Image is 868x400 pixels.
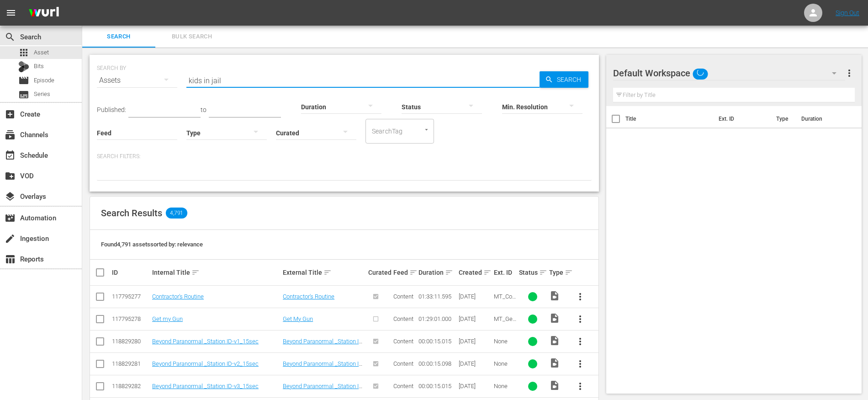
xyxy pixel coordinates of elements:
[494,360,516,367] div: None
[152,293,204,300] a: Contractor's Routine
[575,336,586,347] span: more_vert
[283,338,365,352] a: Beyond Paranormal _Station ID-v1_15sec
[459,315,491,322] div: [DATE]
[713,106,771,132] th: Ext. ID
[18,75,29,86] span: Episode
[613,60,846,86] div: Default Workspace
[5,171,16,181] span: VOD
[418,315,456,322] div: 01:29:01.000
[161,32,223,42] span: Bulk Search
[836,9,859,16] a: Sign Out
[569,375,591,397] button: more_vert
[393,267,416,278] div: Feed
[152,360,259,367] a: Beyond Paranormal _Station ID-v2_15sec
[549,313,560,324] span: Video
[494,293,516,320] span: MT_Contractors_Routine_FILM
[393,383,413,389] span: Content
[18,47,29,58] span: Asset
[323,268,332,277] span: sort
[519,267,546,278] div: Status
[494,269,516,276] div: Ext. ID
[34,48,49,57] span: Asset
[418,360,456,367] div: 00:00:15.098
[539,268,547,277] span: sort
[34,62,44,71] span: Bits
[5,109,16,120] span: Create
[569,308,591,330] button: more_vert
[569,286,591,308] button: more_vert
[112,383,149,389] div: 118829282
[152,338,259,345] a: Beyond Paranormal _Station ID-v1_15sec
[494,338,516,345] div: None
[112,360,149,367] div: 118829281
[569,353,591,375] button: more_vert
[283,267,365,278] div: External Title
[5,32,16,43] span: Search
[97,106,126,113] span: Published:
[101,241,203,248] span: Found 4,791 assets sorted by: relevance
[283,360,365,374] a: Beyond Paranormal _Station ID-v2_15sec
[565,268,573,277] span: sort
[152,383,259,389] a: Beyond Paranormal _Station ID-v3_15sec
[283,293,334,300] a: Contractor's Routine
[422,125,431,134] button: Open
[549,380,560,391] span: Video
[34,90,50,99] span: Series
[101,208,162,219] span: Search Results
[5,150,16,161] span: Schedule
[152,267,280,278] div: Internal Title
[393,360,413,367] span: Content
[575,381,586,392] span: more_vert
[283,315,313,322] a: Get My Gun
[5,213,16,224] span: Automation
[5,254,16,265] span: Reports
[459,338,491,345] div: [DATE]
[796,106,851,132] th: Duration
[459,360,491,367] div: [DATE]
[575,291,586,302] span: more_vert
[418,338,456,345] div: 00:00:15.015
[409,268,418,277] span: sort
[494,383,516,389] div: None
[5,233,16,244] span: Ingestion
[418,267,456,278] div: Duration
[418,383,456,389] div: 00:00:15.015
[112,315,149,322] div: 117795278
[283,383,365,396] a: Beyond Paranormal _Station ID-v3_15sec
[575,314,586,325] span: more_vert
[549,357,560,368] span: Video
[18,89,29,100] span: Series
[575,358,586,369] span: more_vert
[166,208,187,219] span: 4,791
[393,315,413,322] span: Content
[844,68,855,79] span: more_vert
[553,71,588,88] span: Search
[418,293,456,300] div: 01:33:11.595
[625,106,714,132] th: Title
[459,267,491,278] div: Created
[34,76,54,85] span: Episode
[494,315,516,336] span: MT_GetMyGun_FILM
[97,68,177,93] div: Assets
[201,106,206,113] span: to
[112,338,149,345] div: 118829280
[549,290,560,301] span: Video
[459,383,491,389] div: [DATE]
[569,331,591,352] button: more_vert
[549,267,566,278] div: Type
[5,129,16,140] span: Channels
[483,268,492,277] span: sort
[191,268,200,277] span: sort
[5,191,16,202] span: Overlays
[112,293,149,300] div: 117795277
[152,315,183,322] a: Get my Gun
[549,335,560,346] span: Video
[844,62,855,84] button: more_vert
[97,153,592,160] p: Search Filters:
[393,293,413,300] span: Content
[18,61,29,72] div: Bits
[368,269,391,276] div: Curated
[5,7,16,18] span: menu
[88,32,150,42] span: Search
[393,338,413,345] span: Content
